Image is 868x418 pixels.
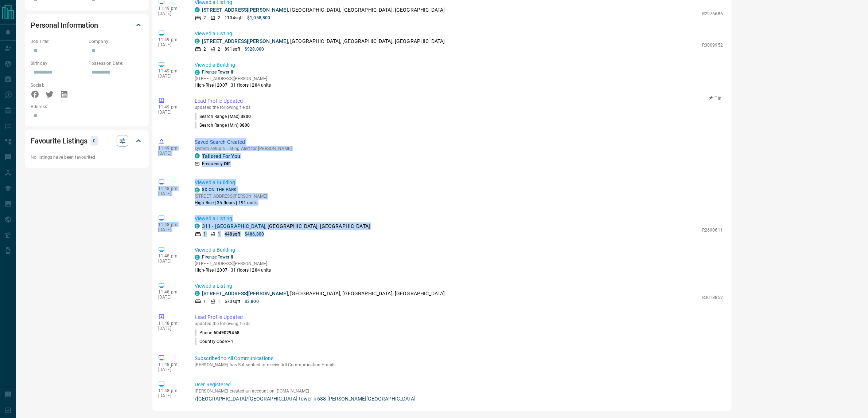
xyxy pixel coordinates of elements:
[195,381,723,389] p: User Registered
[195,146,723,151] p: system setup a Listing Alert for [PERSON_NAME]
[202,6,445,14] p: , [GEOGRAPHIC_DATA], [GEOGRAPHIC_DATA], [GEOGRAPHIC_DATA]
[158,227,184,232] p: [DATE]
[158,74,184,79] p: [DATE]
[195,338,233,345] p: Country Code :
[158,289,184,295] p: 11:48 pm
[195,153,200,158] div: condos.ca
[31,103,143,110] p: Address:
[228,339,233,344] span: +1
[195,105,723,110] p: updated the following fields:
[195,321,723,326] p: updated the following fields:
[195,215,723,222] p: Viewed a Listing
[158,393,184,398] p: [DATE]
[195,82,271,88] p: High-Rise | 2007 | 31 floors | 284 units
[158,253,184,259] p: 11:48 pm
[195,291,200,296] div: condos.ca
[203,298,206,305] p: 1
[158,367,184,372] p: [DATE]
[31,60,85,67] p: Birthday:
[218,15,220,21] p: 2
[247,15,270,21] p: $1,058,800
[224,161,230,166] strong: Off
[158,388,184,393] p: 11:48 pm
[218,231,220,237] p: 1
[195,61,723,69] p: Viewed a Building
[158,6,184,11] p: 11:49 pm
[202,38,288,44] a: [STREET_ADDRESS][PERSON_NAME]
[158,42,184,47] p: [DATE]
[31,16,143,34] div: Personal Information
[31,38,85,45] p: Job Title:
[214,330,240,335] span: 6049029458
[702,227,723,233] p: R2690611
[240,123,250,128] span: 3800
[195,97,723,105] p: Lead Profile Updated
[195,7,200,12] div: condos.ca
[195,39,200,44] div: condos.ca
[195,179,723,186] p: Viewed a Building
[195,330,240,336] p: Phone :
[158,326,184,331] p: [DATE]
[158,11,184,16] p: [DATE]
[245,298,259,305] p: $3,800
[93,137,96,145] p: 0
[195,355,723,362] p: Subscribed to All Communications
[158,362,184,367] p: 11:48 pm
[702,294,723,301] p: R3018852
[245,231,264,237] p: $486,800
[702,42,723,48] p: R3009952
[195,389,723,394] p: [PERSON_NAME] created an account on [DOMAIN_NAME]
[195,113,251,120] p: Search Range (Max) :
[195,75,271,82] p: [STREET_ADDRESS][PERSON_NAME]
[195,267,271,273] p: High-Rise | 2007 | 31 floors | 284 units
[202,153,240,159] a: Tailored For You
[202,70,233,75] a: Firenze Tower II
[195,313,723,321] p: Lead Profile Updated
[158,321,184,326] p: 11:48 pm
[202,187,237,192] a: 8X ON THE PARK
[158,146,184,151] p: 11:49 pm
[705,95,726,102] button: Pin
[218,46,220,52] p: 2
[195,200,267,206] p: High-Rise | 35 floors | 191 units
[195,362,723,367] p: [PERSON_NAME] has Subscribed to receive All Communication Emails
[31,154,143,161] p: No listings have been favourited
[195,260,271,267] p: [STREET_ADDRESS][PERSON_NAME]
[195,122,250,129] p: Search Range (Min) :
[202,290,445,297] p: , [GEOGRAPHIC_DATA], [GEOGRAPHIC_DATA], [GEOGRAPHIC_DATA]
[89,38,143,45] p: Company:
[31,135,87,147] h2: Favourite Listings
[202,255,233,260] a: Firenze Tower II
[158,151,184,156] p: [DATE]
[195,282,723,290] p: Viewed a Listing
[202,291,288,296] a: [STREET_ADDRESS][PERSON_NAME]
[89,60,143,67] p: Possession Date:
[203,46,206,52] p: 2
[158,191,184,196] p: [DATE]
[195,188,200,193] div: condos.ca
[158,37,184,42] p: 11:49 pm
[202,161,230,167] p: Frequency:
[195,70,200,75] div: condos.ca
[203,231,206,237] p: 1
[31,132,143,150] div: Favourite Listings0
[31,19,98,31] h2: Personal Information
[195,138,723,146] p: Saved Search Created
[158,110,184,115] p: [DATE]
[225,231,240,237] p: 448 sqft
[158,104,184,110] p: 11:49 pm
[31,82,85,88] p: Social:
[158,295,184,300] p: [DATE]
[195,224,200,229] div: condos.ca
[158,222,184,227] p: 11:48 pm
[195,255,200,260] div: condos.ca
[702,11,723,17] p: R2976686
[218,298,220,305] p: 1
[225,15,243,21] p: 1104 sqft
[202,222,370,230] p: , [GEOGRAPHIC_DATA], [GEOGRAPHIC_DATA]
[245,46,264,52] p: $928,000
[202,38,445,45] p: , [GEOGRAPHIC_DATA], [GEOGRAPHIC_DATA], [GEOGRAPHIC_DATA]
[195,193,267,200] p: [STREET_ADDRESS][PERSON_NAME]
[195,246,723,254] p: Viewed a Building
[203,15,206,21] p: 2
